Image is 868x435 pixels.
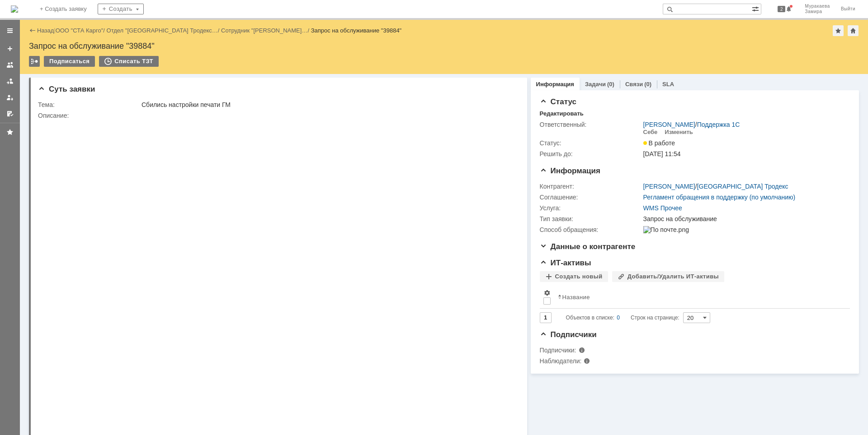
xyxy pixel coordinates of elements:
a: Связи [625,81,643,88]
div: / [56,27,107,34]
div: Сбились настройки печати ГМ [142,101,513,108]
a: Задачи [585,81,606,88]
a: Мои согласования [3,106,17,121]
th: Название [554,286,843,309]
span: В работе [643,139,675,147]
a: Информация [536,81,574,88]
a: Поддержка 1С [697,121,740,128]
span: Замира [805,9,830,14]
div: Сделать домашней страницей [848,25,859,36]
span: Подписчики [540,330,597,339]
div: / [107,27,222,34]
img: logo [11,5,18,13]
a: Мои заявки [3,90,17,105]
div: (0) [644,81,651,88]
a: ООО "СТА Карго" [56,27,104,34]
a: Создать заявку [3,42,17,56]
div: 0 [617,312,620,323]
i: Строк на странице: [566,312,679,323]
span: Муракаева [805,4,830,9]
a: Назад [37,27,54,34]
div: / [643,121,740,128]
div: Способ обращения: [540,226,642,233]
div: / [643,183,788,190]
a: Регламент обращения в поддержку (по умолчанию) [643,194,796,201]
div: Тема: [38,101,140,108]
a: [GEOGRAPHIC_DATA] Тродекс [697,183,788,190]
span: Статус [540,97,576,106]
div: Название [562,294,590,301]
a: Отдел "[GEOGRAPHIC_DATA] Тродекс… [107,27,218,34]
a: Заявки на командах [3,58,17,72]
a: [PERSON_NAME] [643,121,695,128]
span: Данные о контрагенте [540,242,636,251]
a: SLA [662,81,674,88]
span: Информация [540,167,600,175]
div: / [221,27,311,34]
div: Контрагент: [540,183,642,190]
div: Наблюдатели: [540,357,631,365]
div: | [54,27,55,33]
a: [PERSON_NAME] [643,183,695,190]
div: Создать [98,4,144,14]
span: Расширенный поиск [752,4,761,13]
div: Изменить [665,129,693,136]
div: Статус: [540,139,642,147]
a: Заявки в моей ответственности [3,74,17,88]
span: Объектов в списке: [566,315,614,321]
div: Соглашение: [540,194,642,201]
div: Ответственный: [540,121,642,128]
img: По почте.png [643,226,689,233]
span: ИТ-активы [540,259,591,267]
div: Редактировать [540,110,584,117]
span: Настройки [543,289,551,296]
div: Запрос на обслуживание "39884" [311,27,402,34]
div: Подписчики: [540,347,631,354]
div: Описание: [38,112,515,119]
div: Услуга: [540,204,642,212]
div: Запрос на обслуживание [643,215,845,222]
a: Сотрудник "[PERSON_NAME]… [221,27,307,34]
div: Запрос на обслуживание "39884" [29,42,859,51]
div: Решить до: [540,150,642,157]
div: Себе [643,129,658,136]
div: Тип заявки: [540,215,642,222]
span: [DATE] 11:54 [643,150,681,157]
div: Работа с массовостью [29,56,40,67]
div: Добавить в избранное [833,25,844,36]
a: Перейти на домашнюю страницу [11,5,18,13]
a: WMS Прочее [643,204,682,212]
div: (0) [607,81,614,88]
span: Суть заявки [38,85,95,93]
span: 2 [778,6,786,12]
